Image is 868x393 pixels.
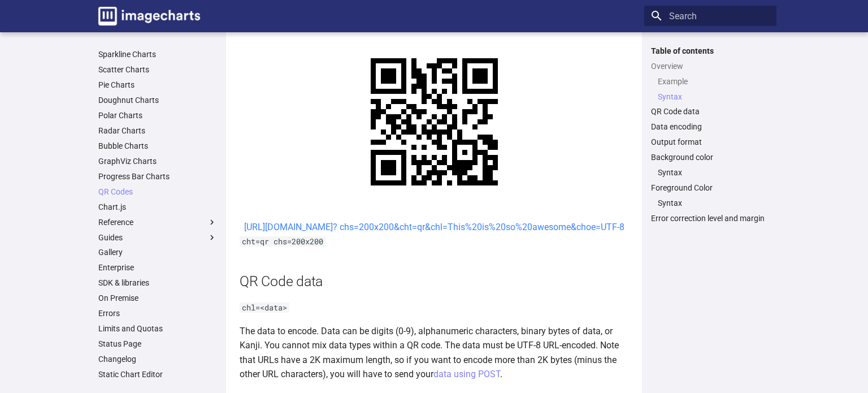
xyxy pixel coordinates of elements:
[98,308,217,318] a: Errors
[651,137,770,147] a: Output format
[98,80,217,90] a: Pie Charts
[98,187,217,197] a: QR Codes
[651,122,770,132] a: Data encoding
[240,324,628,382] p: The data to encode. Data can be digits (0-9), alphanumeric characters, binary bytes of data, or K...
[98,247,217,257] a: Gallery
[651,106,770,116] a: QR Code data
[98,217,217,227] label: Reference
[240,236,325,247] code: cht=qr chs=200x200
[98,95,217,105] a: Doughnut Charts
[658,76,770,87] a: Example
[98,369,217,379] a: Static Chart Editor
[651,152,770,162] a: Background color
[651,213,770,223] a: Error correction level and margin
[94,2,205,30] a: Image-Charts documentation
[244,222,624,232] a: [URL][DOMAIN_NAME]? chs=200x200&cht=qr&chl=This%20is%20so%20awesome&choe=UTF-8
[644,6,776,26] input: Search
[98,156,217,166] a: GraphViz Charts
[98,293,217,303] a: On Premise
[651,183,770,193] a: Foreground Color
[98,232,217,243] label: Guides
[98,278,217,288] a: SDK & libraries
[98,49,217,59] a: Sparkline Charts
[658,198,770,208] a: Syntax
[240,271,628,291] h2: QR Code data
[658,92,770,102] a: Syntax
[651,76,770,102] nav: Overview
[98,323,217,334] a: Limits and Quotas
[98,7,200,25] img: logo
[98,354,217,364] a: Changelog
[98,110,217,120] a: Polar Charts
[644,46,776,56] label: Table of contents
[644,46,776,224] nav: Table of contents
[240,303,289,313] code: chl=<data>
[98,141,217,151] a: Bubble Charts
[651,198,770,208] nav: Foreground Color
[98,339,217,349] a: Status Page
[433,369,500,379] a: data using POST
[98,202,217,212] a: Chart.js
[98,262,217,273] a: Enterprise
[651,61,770,71] a: Overview
[345,33,523,211] img: chart
[98,126,217,136] a: Radar Charts
[98,171,217,182] a: Progress Bar Charts
[651,167,770,178] nav: Background color
[658,167,770,178] a: Syntax
[98,64,217,75] a: Scatter Charts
